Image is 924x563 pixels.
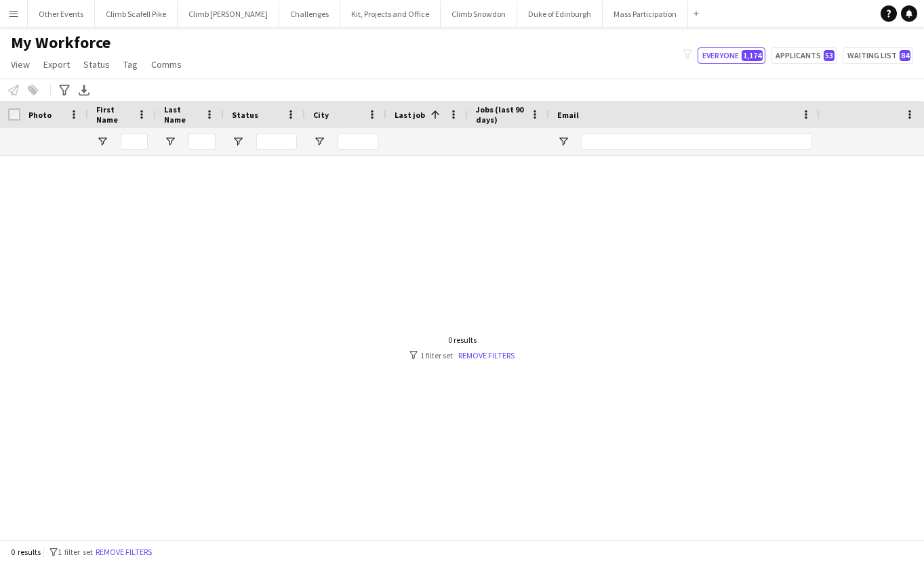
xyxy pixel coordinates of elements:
[557,110,579,120] span: Email
[78,56,115,73] a: Status
[843,47,913,64] button: Waiting list84
[742,50,763,61] span: 1,174
[698,47,765,64] button: Everyone1,174
[28,1,95,27] button: Other Events
[771,47,837,64] button: Applicants53
[121,133,148,150] input: First Name Filter Input
[93,545,155,560] button: Remove filters
[582,133,812,150] input: Email Filter Input
[557,135,569,148] button: Open Filter Menu
[313,135,325,148] button: Open Filter Menu
[146,56,187,73] a: Comms
[900,50,910,61] span: 84
[83,58,110,70] span: Status
[476,104,525,125] span: Jobs (last 90 days)
[38,56,75,73] a: Export
[118,56,143,73] a: Tag
[188,133,216,150] input: Last Name Filter Input
[338,133,378,150] input: City Filter Input
[58,547,93,557] span: 1 filter set
[279,1,340,27] button: Challenges
[458,350,515,360] a: Remove filters
[43,58,70,70] span: Export
[8,108,20,121] input: Column with Header Selection
[409,335,515,345] div: 0 results
[517,1,603,27] button: Duke of Edinburgh
[256,133,297,150] input: Status Filter Input
[164,135,176,148] button: Open Filter Menu
[56,82,73,98] app-action-btn: Advanced filters
[11,58,30,70] span: View
[96,135,108,148] button: Open Filter Menu
[340,1,441,27] button: Kit, Projects and Office
[5,56,35,73] a: View
[824,50,835,61] span: 53
[76,82,92,98] app-action-btn: Export XLSX
[232,135,244,148] button: Open Filter Menu
[151,58,182,70] span: Comms
[313,110,329,120] span: City
[441,1,517,27] button: Climb Snowdon
[96,104,132,125] span: First Name
[28,110,52,120] span: Photo
[232,110,258,120] span: Status
[409,350,515,360] div: 1 filter set
[395,110,425,120] span: Last job
[11,33,111,53] span: My Workforce
[178,1,279,27] button: Climb [PERSON_NAME]
[95,1,178,27] button: Climb Scafell Pike
[164,104,199,125] span: Last Name
[123,58,138,70] span: Tag
[603,1,688,27] button: Mass Participation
